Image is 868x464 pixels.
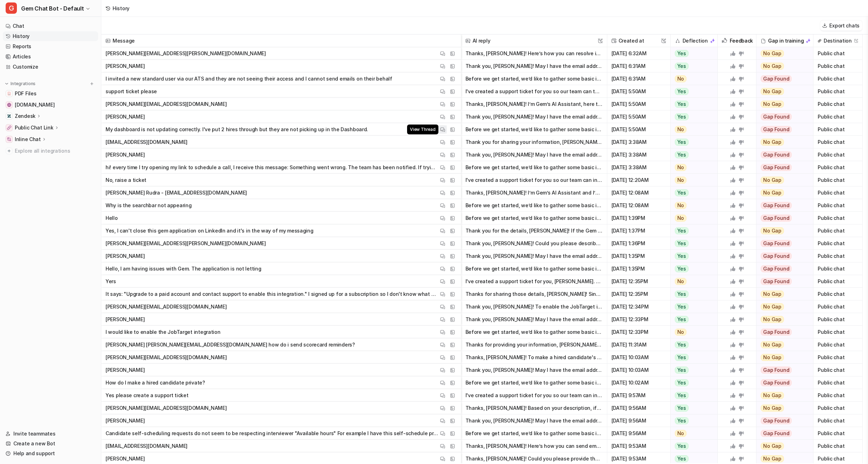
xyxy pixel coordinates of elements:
span: No Gap [761,63,784,70]
span: [DATE] 1:39PM [610,212,667,224]
button: Thanks, [PERSON_NAME]! Based on your description, if a candidate self-scheduling request is allow... [465,402,603,414]
span: Public chat [816,237,860,250]
p: I would like to enable the JobTarget integration [106,326,221,338]
span: Public chat [816,110,860,123]
span: No Gap [761,177,784,184]
span: No [675,202,687,209]
button: No [671,275,714,288]
button: No Gap [756,174,809,186]
span: [DATE] 1:37PM [610,224,667,237]
p: Zendesk [15,113,36,120]
span: Yes [675,379,689,386]
span: No [675,75,687,82]
button: Gap Found [756,427,809,440]
span: Yes [675,113,689,120]
p: [PERSON_NAME][EMAIL_ADDRESS][DOMAIN_NAME] [106,98,227,110]
button: No Gap [756,85,809,98]
span: [DATE] 12:08AM [610,199,667,212]
span: Gap Found [761,253,792,260]
button: Gap Found [756,326,809,338]
span: Explore all integrations [15,145,95,157]
span: [DATE] 5:50AM [610,123,667,136]
p: hi! every time I try opening my link to schedule a call, I receive this message: Something went w... [106,161,438,174]
img: expand menu [4,81,9,86]
span: No [675,329,687,336]
button: Yes [671,60,714,72]
button: No Gap [756,440,809,452]
p: Yes please create a support ticket [106,389,188,402]
button: No Gap [756,402,809,414]
img: explore all integrations [6,147,13,154]
a: History [3,31,98,41]
div: History [113,5,129,12]
span: Yes [675,392,689,399]
button: I've created a support ticket for you so our team can investigate why the search bar is not appea... [465,174,603,186]
p: [PERSON_NAME] [PERSON_NAME][EMAIL_ADDRESS][DOMAIN_NAME] how do i send scorecard reminders? [106,338,355,351]
span: Public chat [816,351,860,364]
span: Gap Found [761,379,792,386]
p: Hello, I am having issues with Gem. The application is not letting [106,262,261,275]
span: Yes [675,151,689,158]
p: How do I make a hired candidate private? [106,376,205,389]
p: I invited a new standard user via our ATS and they are not seeing their access and I cannot send ... [106,72,392,85]
span: Public chat [816,364,860,376]
span: [DATE] 12:33PM [610,313,667,326]
button: Before we get started, we’d like to gather some basic information to help us identify your accoun... [465,427,603,440]
button: No [671,326,714,338]
button: Gap Found [756,250,809,262]
span: Gap Found [761,278,792,285]
span: [DATE] 5:50AM [610,85,667,98]
span: Public chat [816,376,860,389]
button: Yes [671,376,714,389]
span: [DATE] 12:20AM [610,174,667,186]
span: Yes [675,341,689,348]
button: Yes [671,85,714,98]
p: Public Chat Link [15,124,53,131]
button: Integrations [3,80,38,87]
span: No Gap [761,88,784,95]
button: Yes [671,47,714,60]
button: No Gap [756,47,809,60]
span: Yes [675,291,689,298]
span: Gap Found [761,164,792,171]
span: [DATE] 6:31AM [610,72,667,85]
p: Why is the searchbar not appearing [106,199,191,212]
button: No [671,212,714,224]
span: Gap Found [761,430,792,437]
button: No Gap [756,338,809,351]
span: [DATE] 6:31AM [610,60,667,72]
span: Yes [675,265,689,272]
img: Inline Chat [7,137,11,141]
span: [DATE] 5:50AM [610,98,667,110]
span: No Gap [761,50,784,57]
p: [PERSON_NAME][EMAIL_ADDRESS][DOMAIN_NAME] [106,402,227,414]
span: G [6,2,17,14]
span: Gap Found [761,202,792,209]
p: [PERSON_NAME] [106,364,145,376]
img: PDF Files [7,91,11,96]
p: It says: "Upgrade to a paid account and contact support to enable this integration." I signed up ... [106,288,438,300]
button: No [671,199,714,212]
button: No Gap [756,288,809,300]
button: Thank you, [PERSON_NAME]! May I have the email address associated with your Gem account? [465,148,603,161]
span: Public chat [816,85,860,98]
span: [DATE] 12:35PM [610,275,667,288]
span: Gap Found [761,367,792,374]
span: No [675,126,687,133]
span: [DATE] 1:35PM [610,262,667,275]
span: [DATE] 12:33PM [610,326,667,338]
button: Yes [671,148,714,161]
p: [PERSON_NAME][EMAIL_ADDRESS][DOMAIN_NAME] [106,351,227,364]
span: [DATE] 3:38AM [610,148,667,161]
span: Public chat [816,414,860,427]
button: No Gap [756,300,809,313]
span: Yes [675,227,689,234]
p: [PERSON_NAME][EMAIL_ADDRESS][PERSON_NAME][DOMAIN_NAME] [106,47,266,60]
a: Customize [3,62,98,72]
p: [PERSON_NAME][EMAIL_ADDRESS][PERSON_NAME][DOMAIN_NAME] [106,237,266,250]
span: Yes [675,417,689,424]
button: Yes [671,351,714,364]
button: Before we get started, we’d like to gather some basic information to help us identify your accoun... [465,72,603,85]
span: Public chat [816,326,860,338]
span: [DATE] 12:34PM [610,300,667,313]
